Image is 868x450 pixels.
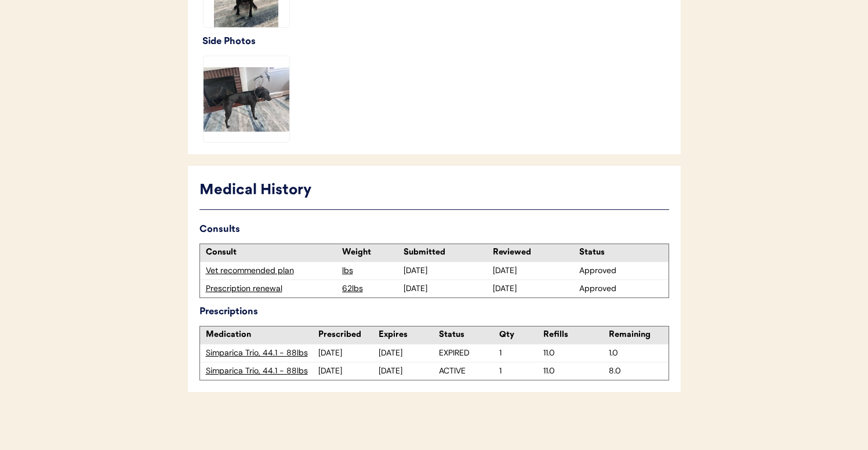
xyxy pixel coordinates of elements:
[206,329,318,341] div: Medication
[379,365,439,377] div: [DATE]
[206,283,336,295] div: Prescription renewal
[543,347,603,359] div: 11.0
[206,265,336,277] div: Vet recommended plan
[318,365,379,377] div: [DATE]
[379,329,439,341] div: Expires
[543,329,603,341] div: Refills
[579,247,663,259] div: Status
[543,365,603,377] div: 11.0
[439,365,499,377] div: ACTIVE
[404,283,487,295] div: [DATE]
[439,329,499,341] div: Status
[379,347,439,359] div: [DATE]
[493,265,576,277] div: [DATE]
[199,180,669,202] div: Medical History
[609,347,669,359] div: 1.0
[499,329,543,341] div: Qty
[318,347,379,359] div: [DATE]
[493,283,576,295] div: [DATE]
[499,365,543,377] div: 1
[199,304,669,320] div: Prescriptions
[202,34,669,50] div: Side Photos
[404,265,487,277] div: [DATE]
[609,365,669,377] div: 8.0
[579,265,663,277] div: Approved
[199,222,669,238] div: Consults
[318,329,379,341] div: Prescribed
[204,56,289,142] img: https%3A%2F%2Fb1fdecc9f5d32684efbb068259a22d3b.cdn.bubble.io%2Ff1716418613292x253826974537263500%...
[206,347,318,359] div: Simparica Trio, 44.1 - 88lbs
[499,347,543,359] div: 1
[342,283,401,295] div: 62lbs
[609,329,669,341] div: Remaining
[404,247,487,259] div: Submitted
[579,283,663,295] div: Approved
[206,365,318,377] div: Simparica Trio, 44.1 - 88lbs
[342,247,401,259] div: Weight
[493,247,576,259] div: Reviewed
[342,265,401,277] div: lbs
[439,347,499,359] div: EXPIRED
[206,247,336,259] div: Consult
